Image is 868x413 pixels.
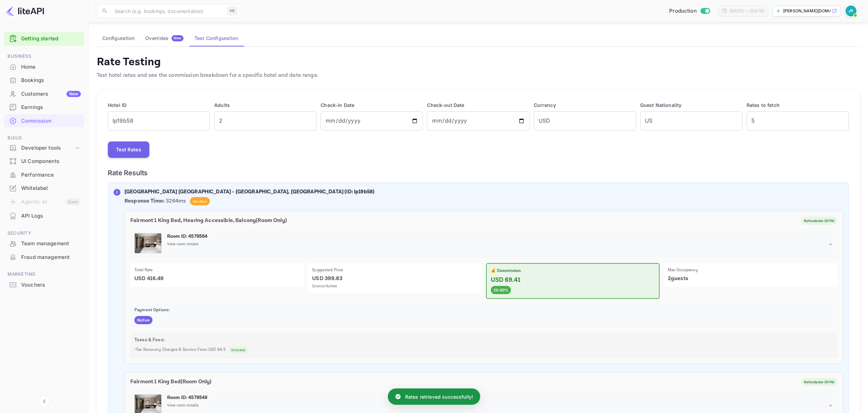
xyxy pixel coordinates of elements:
[229,347,248,353] span: included
[4,74,84,86] a: Bookings
[167,242,833,247] div: View room details
[135,233,161,253] img: Room
[214,101,317,109] p: Adults
[190,199,210,204] span: Sandbox
[134,317,152,323] span: Nuitee
[730,8,764,14] div: [DATE] — [DATE]
[312,267,477,273] p: Suggested Price
[4,74,84,87] div: Bookings
[801,218,837,223] span: Refundable (RFN)
[4,155,84,168] div: UI Components
[97,71,319,80] p: Test hotel rates and see the commission breakdown for a specific hotel and date range.
[134,336,833,344] p: Taxes & Fees:
[4,155,84,167] a: UI Components
[124,188,843,196] p: [GEOGRAPHIC_DATA] [GEOGRAPHIC_DATA] - [GEOGRAPHIC_DATA], [GEOGRAPHIC_DATA] (ID: lp19b58)
[167,394,833,401] p: Room ID: 4579548
[124,197,164,205] strong: Response Time:
[21,184,81,192] div: Whitelabel
[21,171,81,179] div: Performance
[5,5,44,16] img: LiteAPI logo
[167,403,833,409] div: View room details
[67,91,81,97] div: New
[21,63,81,71] div: Home
[783,8,830,14] p: [PERSON_NAME][DOMAIN_NAME]...
[4,271,84,278] span: Marketing
[227,6,237,15] div: ⌘K
[124,197,843,205] p: 3264ms
[130,217,287,225] p: Fairmont 1 King Bed, Hearing Accessible, Balcony ( Room Only )
[116,189,117,195] p: i
[108,111,210,130] input: e.g., lp1897
[38,395,50,408] button: Collapse navigation
[167,233,833,240] p: Room ID: 4579564
[491,275,655,285] p: USD 69.41
[21,157,81,165] div: UI Components
[21,253,81,261] div: Fraud management
[134,307,833,313] p: Payment Options:
[668,275,833,283] p: 2 guests
[4,251,84,263] a: Fraud management
[640,101,742,109] p: Guest Nationality
[801,380,837,385] span: Refundable (RFN)
[21,240,81,248] div: Team management
[534,111,636,130] input: USD
[97,30,140,46] button: Configuration
[491,287,511,293] span: 20.00%
[21,281,81,289] div: Vouchers
[4,101,84,113] a: Earnings
[111,4,224,18] input: Search (e.g. bookings, documentation)
[172,36,183,40] span: New
[669,7,697,15] span: Production
[21,77,81,84] div: Bookings
[312,275,477,283] p: USD 399.83
[189,30,244,46] button: Test Configuration
[4,237,84,250] a: Team management
[4,209,84,222] a: API Logs
[534,101,636,109] p: Currency
[21,90,81,98] div: Customers
[4,134,84,142] span: Build
[4,209,84,223] div: API Logs
[134,346,833,353] p: • Tax Recovery Charges & Service Fees : USD 84.5
[21,35,81,43] a: Getting started
[145,35,183,41] div: Overrides
[666,7,712,15] div: Switch to Sandbox mode
[4,101,84,114] div: Earnings
[747,101,849,109] p: Rates to fetch
[4,87,84,100] a: CustomersNew
[4,278,84,291] a: Vouchers
[130,378,212,386] p: Fairmont 1 King Bed ( Room Only )
[4,32,84,46] div: Getting started
[668,267,833,273] p: Max Occupancy
[405,393,473,400] p: Rates retrieved successfully!
[4,87,84,101] div: CustomersNew
[134,275,300,283] p: USD 416.49
[134,267,300,273] p: Total Rate
[4,168,84,181] a: Performance
[108,169,849,177] h6: Rate Results
[4,142,84,154] div: Developer tools
[21,104,81,111] div: Earnings
[21,212,81,220] div: API Logs
[21,144,74,152] div: Developer tools
[4,53,84,60] span: Business
[4,182,84,194] a: Whitelabel
[491,268,655,274] p: 💰 Commission
[640,111,742,130] input: US
[4,114,84,128] div: Commission
[4,60,84,73] a: Home
[4,60,84,74] div: Home
[167,403,199,409] p: View room details
[4,114,84,127] a: Commission
[4,237,84,250] div: Team management
[108,101,210,109] p: Hotel ID
[427,101,529,109] p: Check-out Date
[108,141,149,158] button: Test Rates
[845,5,856,16] img: Julian Tabaku
[312,284,477,289] p: Source: Nuitee
[4,278,84,292] div: Vouchers
[4,230,84,237] span: Security
[97,55,319,69] h4: Rate Testing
